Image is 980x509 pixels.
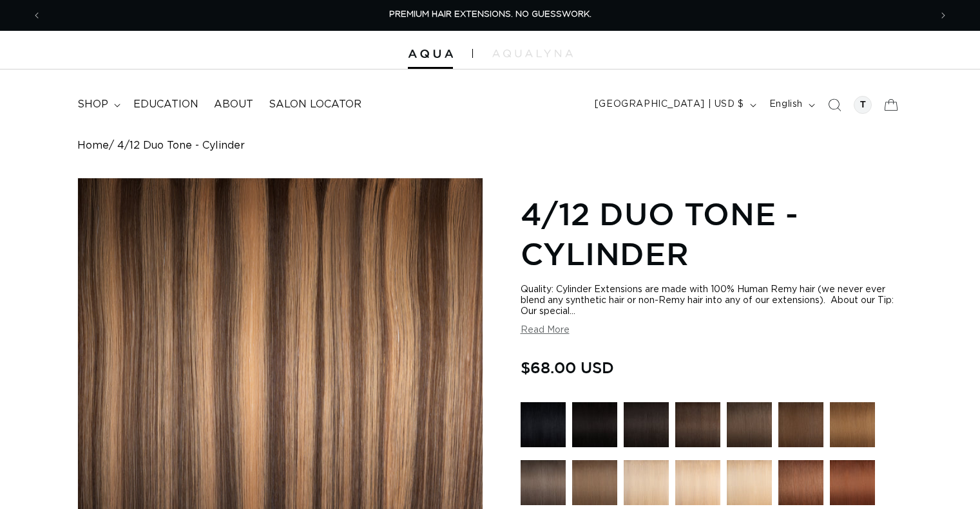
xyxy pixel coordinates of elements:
[762,93,820,117] button: English
[214,98,253,111] span: About
[727,402,772,447] img: 4AB Medium Ash Brown - Cylinder
[727,460,772,505] img: 24 Light Golden Blonde - Cylinder
[820,91,849,119] summary: Search
[408,50,453,59] img: Aqua Hair Extensions
[675,460,720,505] img: 22 Light Blonde - Cylinder
[624,460,669,505] img: 16 Blonde - Cylinder
[769,98,803,111] span: English
[572,402,617,447] img: 1N Natural Black - Cylinder
[23,3,51,28] button: Previous announcement
[572,460,617,505] img: 8 Golden Brown - Cylinder
[675,402,720,454] a: 2 Dark Brown - Cylinder
[77,140,109,152] a: Home
[261,90,369,119] a: Salon Locator
[133,98,198,111] span: Education
[778,402,823,447] img: 4 Medium Brown - Cylinder
[521,325,570,336] button: Read More
[830,460,875,505] img: 33 Copper Red - Cylinder
[521,194,903,274] h1: 4/12 Duo Tone - Cylinder
[929,3,957,28] button: Next announcement
[521,460,566,505] img: 8AB Ash Brown - Cylinder
[624,402,669,447] img: 1B Soft Black - Cylinder
[269,98,361,111] span: Salon Locator
[830,402,875,454] a: 6 Light Brown - Cylinder
[572,402,617,454] a: 1N Natural Black - Cylinder
[521,402,566,447] img: 1 Black - Cylinder
[117,140,245,152] span: 4/12 Duo Tone - Cylinder
[126,90,206,119] a: Education
[778,402,823,454] a: 4 Medium Brown - Cylinder
[70,90,126,119] summary: shop
[587,93,762,117] button: [GEOGRAPHIC_DATA] | USD $
[389,10,591,19] span: PREMIUM HAIR EXTENSIONS. NO GUESSWORK.
[675,402,720,447] img: 2 Dark Brown - Cylinder
[778,460,823,505] img: 30 Brownish Red - Cylinder
[521,355,614,380] span: $68.00 USD
[595,98,744,111] span: [GEOGRAPHIC_DATA] | USD $
[77,140,903,152] nav: breadcrumbs
[492,50,573,57] img: aqualyna.com
[77,98,108,111] span: shop
[624,402,669,454] a: 1B Soft Black - Cylinder
[521,284,903,317] div: Quality: Cylinder Extensions are made with 100% Human Remy hair (we never ever blend any syntheti...
[830,402,875,447] img: 6 Light Brown - Cylinder
[521,402,566,454] a: 1 Black - Cylinder
[206,90,261,119] a: About
[727,402,772,454] a: 4AB Medium Ash Brown - Cylinder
